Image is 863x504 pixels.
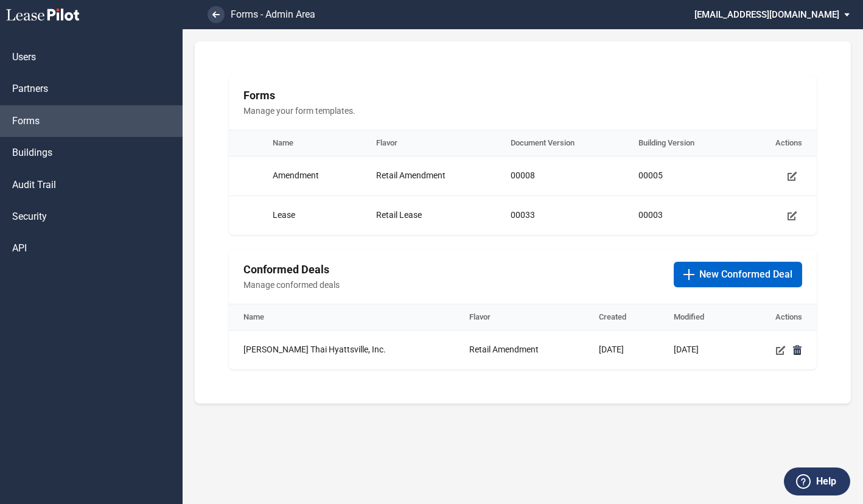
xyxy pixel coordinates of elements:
[511,170,535,180] span: 00008
[511,210,535,220] span: 00033
[258,130,362,156] th: Name
[584,304,659,331] th: Created
[12,82,48,96] span: Partners
[638,170,663,180] span: 00005
[740,130,817,156] th: Actions
[738,304,817,331] th: Actions
[496,130,623,156] th: Document Version
[638,210,663,220] span: 00003
[624,130,741,156] th: Building Version
[362,130,497,156] th: Flavor
[455,304,584,331] th: Flavor
[659,330,738,369] td: [DATE]
[659,304,738,331] th: Modified
[12,178,56,192] span: Audit Trail
[469,345,539,354] span: Retail Amendment
[229,304,455,331] th: Name
[699,268,792,281] span: New Conformed Deal
[816,474,836,489] label: Help
[243,262,654,277] h2: Conformed Deals
[783,166,802,186] a: Manage form template
[584,330,659,369] td: [DATE]
[273,170,319,180] span: Amendment
[229,330,455,369] td: [PERSON_NAME] Thai Hyattsville, Inc.
[273,210,295,220] span: Lease
[792,347,802,357] a: Delete conformed deal
[771,340,791,360] a: Edit conformed deal
[12,114,40,128] span: Forms
[376,170,445,180] span: Retail Amendment
[674,262,802,287] button: New Conformed Deal
[783,206,802,225] a: Manage form template
[243,279,654,292] span: Manage conformed deals
[12,51,36,64] span: Users
[12,210,47,223] span: Security
[12,146,52,159] span: Buildings
[243,88,802,103] h2: Forms
[376,210,422,220] span: Retail Lease
[12,242,27,255] span: API
[243,105,802,117] span: Manage your form templates.
[784,467,850,495] button: Help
